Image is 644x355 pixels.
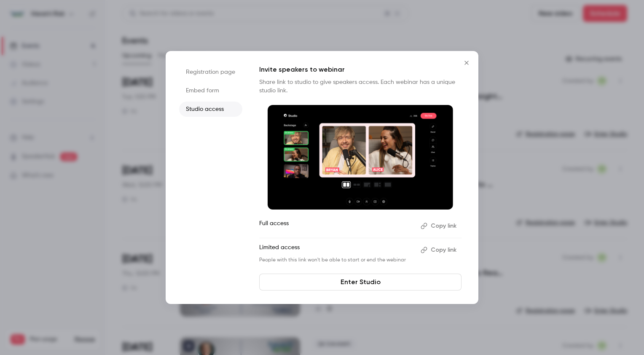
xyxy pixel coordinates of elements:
[458,54,475,71] button: Close
[259,65,462,75] p: Invite speakers to webinar
[259,243,414,257] p: Limited access
[179,83,242,98] li: Embed form
[417,243,462,257] button: Copy link
[259,257,414,264] p: People with this link won't be able to start or end the webinar
[259,274,462,290] a: Enter Studio
[417,219,462,233] button: Copy link
[268,105,453,210] img: Invite speakers to webinar
[259,219,414,233] p: Full access
[259,78,462,95] p: Share link to studio to give speakers access. Each webinar has a unique studio link.
[179,65,242,80] li: Registration page
[179,102,242,117] li: Studio access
